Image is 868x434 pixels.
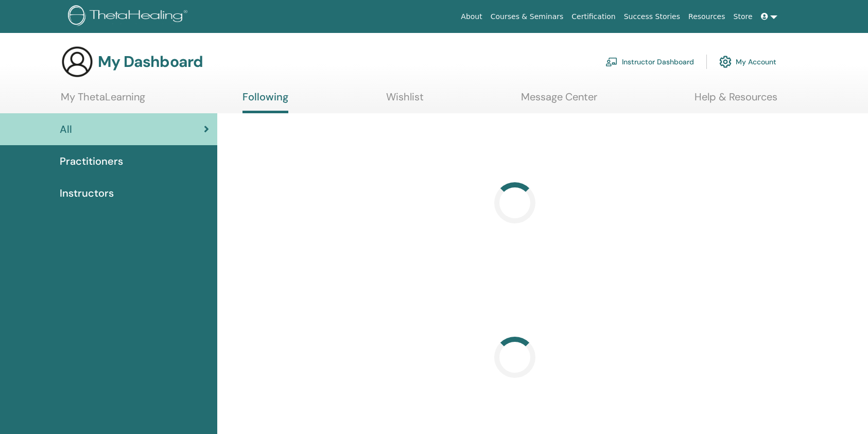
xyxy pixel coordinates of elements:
h3: My Dashboard [98,53,203,71]
a: About [457,7,486,26]
a: Wishlist [386,91,424,111]
a: Instructor Dashboard [605,50,694,73]
span: Instructors [60,185,114,201]
a: Courses & Seminars [487,7,568,26]
span: All [60,121,72,137]
a: Store [730,7,757,26]
a: Success Stories [620,7,684,26]
img: chalkboard-teacher.svg [605,57,618,66]
a: Help & Resources [695,91,777,111]
img: cog.svg [719,53,732,71]
img: logo.png [68,5,191,28]
a: Following [242,91,288,113]
a: Resources [684,7,730,26]
a: My Account [719,50,776,73]
img: generic-user-icon.jpg [61,45,94,78]
span: Practitioners [60,153,123,169]
a: Message Center [521,91,597,111]
a: Certification [567,7,619,26]
a: My ThetaLearning [61,91,145,111]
